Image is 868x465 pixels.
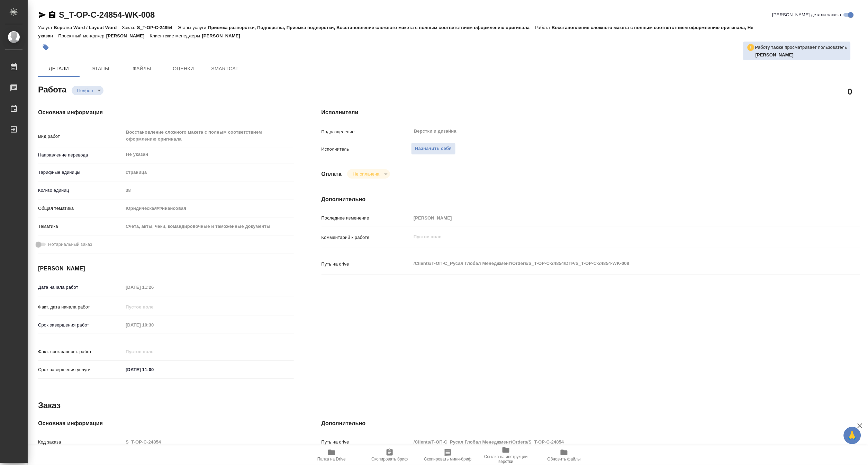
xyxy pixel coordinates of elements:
input: Пустое поле [123,437,293,447]
span: Назначить себя [415,145,452,153]
p: Работа [535,25,552,30]
button: Скопировать ссылку для ЯМессенджера [38,11,46,19]
button: Скопировать ссылку [48,11,56,19]
p: Код заказа [38,439,123,446]
a: S_T-OP-C-24854-WK-008 [59,10,155,19]
button: 🙏 [844,427,861,444]
button: Подбор [75,88,95,93]
p: Срок завершения услуги [38,366,123,373]
input: Пустое поле [123,320,184,330]
span: 🙏 [847,428,858,443]
p: Тарифные единицы [38,169,123,176]
p: Дата начала работ [38,284,123,291]
p: Общая тематика [38,205,123,212]
input: Пустое поле [123,282,184,292]
p: Кол-во единиц [38,187,123,194]
button: Ссылка на инструкции верстки [477,446,535,465]
p: Услуга [38,25,54,30]
span: Скопировать мини-бриф [424,457,471,462]
div: Подбор [72,86,103,95]
button: Назначить себя [411,143,455,155]
p: Работу также просматривает пользователь [755,44,847,51]
div: Юридическая/Финансовая [123,203,293,214]
p: Верстка Word / Layout Word [54,25,122,30]
p: S_T-OP-C-24854 [137,25,178,30]
p: Вид работ [38,133,123,140]
p: Приемка разверстки, Подверстка, Приемка подверстки, Восстановление сложного макета с полным соотв... [208,25,535,30]
p: Последнее изменение [322,215,412,222]
p: Факт. дата начала работ [38,304,123,311]
span: Обновить файлы [548,457,581,462]
span: Скопировать бриф [371,457,408,462]
div: Подбор [347,169,390,179]
textarea: /Clients/Т-ОП-С_Русал Глобал Менеджмент/Orders/S_T-OP-C-24854/DTP/S_T-OP-C-24854-WK-008 [411,258,815,269]
span: Файлы [125,64,159,73]
p: Путь на drive [322,261,412,268]
h2: Заказ [38,400,61,411]
p: Подразделение [322,128,412,135]
h2: Работа [38,83,66,95]
button: Не оплачена [351,171,381,177]
p: Дзюндзя Нина [756,52,847,59]
input: Пустое поле [411,437,815,447]
span: Этапы [84,64,117,73]
p: Комментарий к работе [322,234,412,241]
h4: Дополнительно [322,195,860,204]
p: Проектный менеджер [58,33,106,38]
h4: Основная информация [38,108,294,117]
h4: Оплата [322,170,342,178]
span: Нотариальный заказ [48,241,92,248]
p: Заказ: [122,25,137,30]
p: Путь на drive [322,439,412,446]
div: страница [123,167,293,178]
input: Пустое поле [123,302,184,312]
input: ✎ Введи что-нибудь [123,365,184,375]
span: Папка на Drive [317,457,346,462]
p: Направление перевода [38,152,123,159]
p: Исполнитель [322,146,412,153]
button: Скопировать мини-бриф [419,446,477,465]
p: [PERSON_NAME] [106,33,150,38]
span: [PERSON_NAME] детали заказа [772,11,841,18]
button: Обновить файлы [535,446,593,465]
p: Этапы услуги [178,25,208,30]
h4: [PERSON_NAME] [38,265,294,273]
button: Скопировать бриф [361,446,419,465]
p: Клиентские менеджеры [150,33,202,38]
h2: 0 [848,86,852,97]
p: Факт. срок заверш. работ [38,348,123,355]
h4: Основная информация [38,419,294,428]
div: Счета, акты, чеки, командировочные и таможенные документы [123,221,293,232]
b: [PERSON_NAME] [756,52,794,57]
input: Пустое поле [411,213,815,223]
input: Пустое поле [123,347,184,357]
span: Оценки [167,64,200,73]
p: Тематика [38,223,123,230]
span: Детали [42,64,75,73]
button: Добавить тэг [38,40,53,55]
p: Срок завершения работ [38,322,123,329]
h4: Дополнительно [322,419,860,428]
span: Ссылка на инструкции верстки [481,454,531,464]
button: Папка на Drive [302,446,361,465]
input: Пустое поле [123,185,293,195]
p: [PERSON_NAME] [202,33,245,38]
span: SmartCat [208,64,242,73]
h4: Исполнители [322,108,860,117]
